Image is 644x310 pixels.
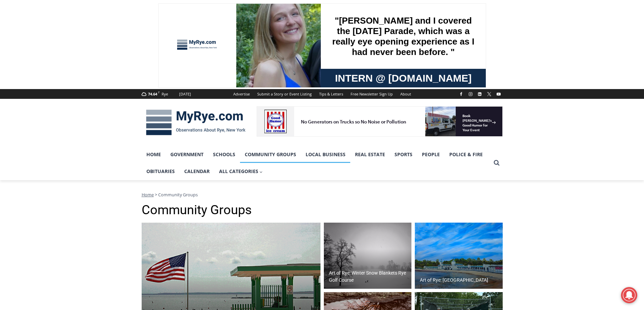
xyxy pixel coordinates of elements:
[142,202,503,218] h1: Community Groups
[390,146,417,163] a: Sports
[155,192,157,198] span: >
[324,223,412,289] img: (PHOTO: Snow Day. Children run through the snowy landscape in search of fun. By Stacey Massey, au...
[148,91,157,96] span: 74.64
[420,277,488,284] h2: Art of Rye: [GEOGRAPHIC_DATA]
[206,7,235,26] h4: Book [PERSON_NAME]'s Good Humor for Your Event
[467,90,475,98] a: Instagram
[476,90,484,98] a: Linkedin
[2,69,66,95] span: Open Tues. - Sun. [PHONE_NUMBER]
[201,2,244,31] a: Book [PERSON_NAME]'s Good Humor for Your Event
[142,191,503,198] nav: Breadcrumbs
[69,42,96,81] div: "the precise, almost orchestrated movements of cutting and assembling sushi and [PERSON_NAME] mak...
[301,146,350,163] a: Local Business
[350,146,390,163] a: Real Estate
[491,157,503,169] button: View Search Form
[179,91,191,97] div: [DATE]
[230,89,254,99] a: Advertise
[44,12,167,19] div: No Generators on Trucks so No Noise or Pollution
[445,146,487,163] a: Police & Fire
[142,163,180,180] a: Obituaries
[158,90,160,94] span: F
[166,146,208,163] a: Government
[415,223,503,289] img: (PHOTO: Rye Playland Beach. The boardwalk and beach at Playland. By Jason Pritchard.)
[417,146,445,163] a: People
[230,89,415,99] nav: Secondary Navigation
[142,105,250,140] img: MyRye.com
[347,89,397,99] a: Free Newsletter Sign Up
[162,91,168,97] div: Rye
[324,223,412,289] a: Art of Rye: Winter Snow Blankets Rye Golf Course
[397,89,415,99] a: About
[180,163,214,180] a: Calendar
[142,146,491,180] nav: Primary Navigation
[254,89,315,99] a: Submit a Story or Event Listing
[142,146,166,163] a: Home
[495,90,503,98] a: YouTube
[415,223,503,289] a: Art of Rye: [GEOGRAPHIC_DATA]
[329,270,410,284] h2: Art of Rye: Winter Snow Blankets Rye Golf Course
[171,0,319,65] div: "[PERSON_NAME] and I covered the [DATE] Parade, which was a really eye opening experience as I ha...
[0,68,68,84] a: Open Tues. - Sun. [PHONE_NUMBER]
[142,192,154,198] a: Home
[240,146,301,163] a: Community Groups
[214,163,268,180] button: Child menu of All Categories
[158,192,198,198] span: Community Groups
[485,90,493,98] a: X
[315,89,347,99] a: Tips & Letters
[208,146,240,163] a: Schools
[457,90,465,98] a: Facebook
[177,67,313,82] span: Intern @ [DOMAIN_NAME]
[163,65,328,84] a: Intern @ [DOMAIN_NAME]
